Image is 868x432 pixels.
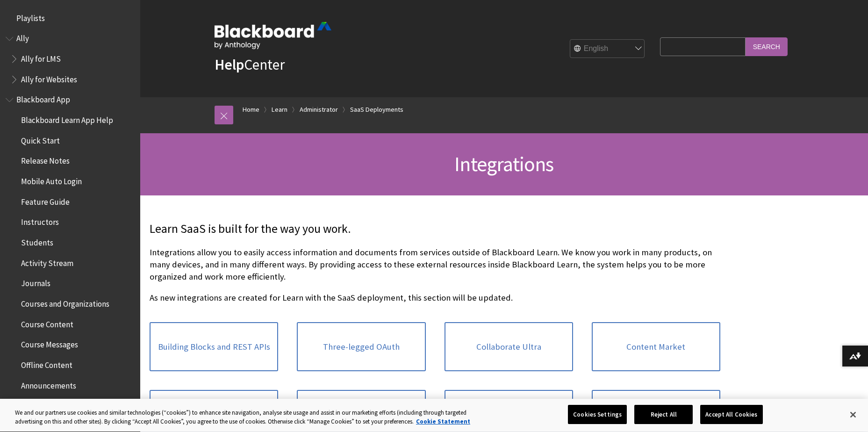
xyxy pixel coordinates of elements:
span: Journals [21,276,50,288]
span: Activity Stream [21,255,73,268]
button: Accept All Cookies [700,405,762,425]
select: Site Language Selector [570,40,645,58]
p: As new integrations are created for Learn with the SaaS deployment, this section will be updated. [150,292,720,304]
button: Reject All [634,405,693,425]
a: SaaS Deployments [350,104,403,115]
span: Playlists [16,10,45,23]
span: Integrations [454,151,553,177]
div: We and our partners use cookies and similar technologies (“cookies”) to enhance site navigation, ... [15,408,477,426]
span: Ally for LMS [21,51,61,64]
nav: Book outline for Playlists [6,10,135,26]
span: Courses and Organizations [21,296,109,309]
span: Course Messages [21,337,78,350]
span: Ally [16,31,29,43]
span: Mobile Auto Login [21,173,82,186]
p: Learn SaaS is built for the way you work. [150,221,720,238]
a: Content Market [592,322,720,372]
a: Administrator [300,104,338,115]
img: Blackboard by Anthology [215,22,331,49]
a: Building Blocks and REST APIs [150,322,278,372]
a: Collaborate Ultra [445,322,573,372]
strong: Help [215,55,244,74]
button: Close [843,404,863,425]
span: Ally for Websites [21,72,77,84]
nav: Book outline for Anthology Ally Help [6,31,135,87]
span: Offline Content [21,357,72,370]
a: Three-legged OAuth [297,322,425,372]
span: Release Notes [21,153,70,166]
span: Instructors [21,215,59,227]
p: Integrations allow you to easily access information and documents from services outside of Blackb... [150,246,720,283]
input: Search [746,37,788,56]
span: Course Content [21,317,73,329]
span: Discussions [21,398,60,410]
a: More information about your privacy, opens in a new tab [416,418,470,426]
button: Cookies Settings [568,405,627,425]
span: Blackboard Learn App Help [21,112,113,125]
a: HelpCenter [215,55,285,74]
span: Students [21,235,53,247]
span: Blackboard App [16,92,70,105]
a: Home [243,104,259,115]
span: Feature Guide [21,194,70,207]
a: Learn [272,104,287,115]
span: Quick Start [21,133,60,145]
span: Announcements [21,378,76,390]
